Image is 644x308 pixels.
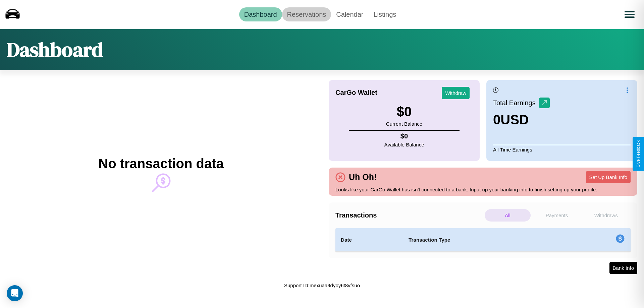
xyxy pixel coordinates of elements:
h3: $ 0 [386,104,422,119]
button: Withdraw [442,87,470,99]
p: Looks like your CarGo Wallet has isn't connected to a bank. Input up your banking info to finish ... [335,185,631,194]
a: Reservations [282,7,331,21]
h4: Transactions [335,211,483,219]
button: Open menu [620,5,639,24]
a: Calendar [331,7,368,21]
h3: 0 USD [493,112,550,127]
p: Payments [534,209,580,222]
table: simple table [335,228,631,252]
h4: Uh Oh! [345,172,380,182]
h4: Date [341,236,398,244]
h2: No transaction data [98,156,223,171]
p: Support ID: mexuaa9dyoy6t8vfsuo [284,281,360,290]
h4: $ 0 [384,132,424,140]
a: Listings [368,7,401,21]
button: Bank Info [609,262,637,274]
p: All Time Earnings [493,145,631,154]
p: Total Earnings [493,97,539,109]
div: Open Intercom Messenger [7,285,23,301]
p: Available Balance [384,140,424,149]
p: All [485,209,531,222]
p: Withdraws [583,209,629,222]
p: Current Balance [386,119,422,128]
h1: Dashboard [7,36,103,63]
a: Dashboard [239,7,282,21]
button: Set Up Bank Info [586,171,631,183]
h4: Transaction Type [409,236,561,244]
div: Give Feedback [636,140,641,168]
h4: CarGo Wallet [335,89,377,97]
